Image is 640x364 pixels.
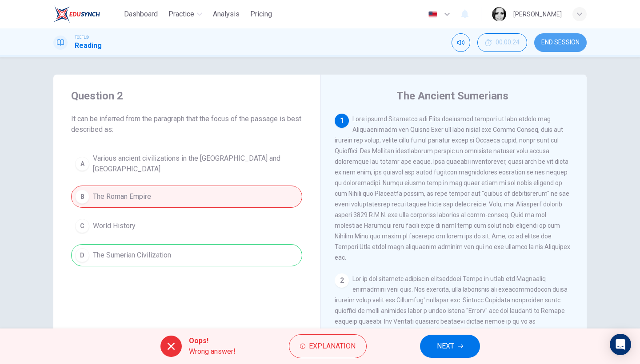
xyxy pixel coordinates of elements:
[477,33,527,52] div: Hide
[120,6,161,22] button: Dashboard
[492,7,506,21] img: Profile picture
[496,39,520,46] span: 00:00:24
[247,6,276,22] button: Pricing
[75,40,102,51] h1: Reading
[189,346,236,357] span: Wrong answer!
[396,89,508,103] h4: The Ancient Sumerians
[335,114,349,128] div: 1
[477,33,527,52] button: 00:00:24
[335,273,349,288] div: 2
[71,114,302,135] span: It can be inferred from the paragraph that the focus of the passage is best described as:
[513,9,562,20] div: [PERSON_NAME]
[165,6,206,22] button: Practice
[53,5,100,23] img: EduSynch logo
[250,9,272,20] span: Pricing
[541,39,580,46] span: END SESSION
[335,115,570,261] span: Lore ipsumd Sitametco adi Elits doeiusmod tempori ut labo etdolo mag Aliquaenimadm ven Quisno Exe...
[209,6,243,22] button: Analysis
[71,89,302,103] h4: Question 2
[189,336,236,346] span: Oops!
[53,5,120,23] a: EduSynch logo
[452,33,470,52] div: Mute
[213,9,240,20] span: Analysis
[427,11,438,18] img: en
[289,334,367,358] button: Explanation
[534,33,587,52] button: END SESSION
[420,335,480,358] button: NEXT
[309,340,356,352] span: Explanation
[610,334,631,355] div: Open Intercom Messenger
[168,9,194,20] span: Practice
[124,9,158,20] span: Dashboard
[437,340,454,352] span: NEXT
[75,34,89,40] span: TOEFL®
